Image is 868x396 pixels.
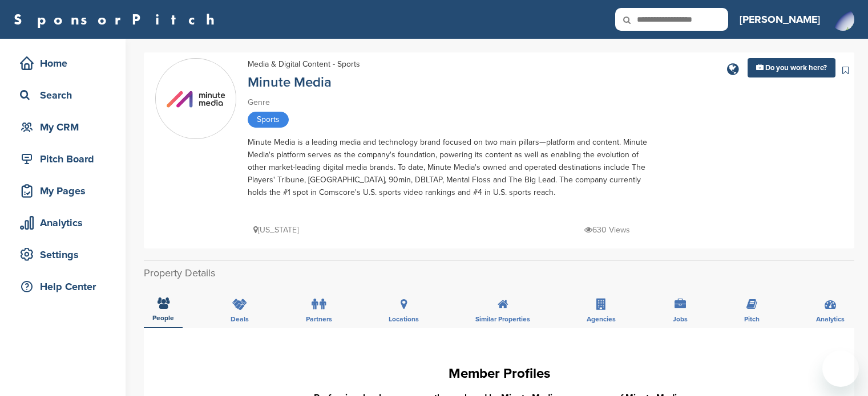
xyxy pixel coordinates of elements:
[475,316,530,322] span: Similar Properties
[17,85,114,105] div: Search
[17,276,114,297] div: Help Center
[389,316,419,322] span: Locations
[253,223,298,237] p: [US_STATE]
[673,316,688,322] span: Jobs
[11,210,114,236] a: Analytics
[587,316,616,322] span: Agencies
[748,58,835,77] a: Do you work here?
[306,316,332,322] span: Partners
[156,62,236,137] img: Sponsorpitch & Minute Media
[765,63,827,72] span: Do you work here?
[17,117,114,137] div: My CRM
[11,273,114,300] a: Help Center
[11,82,114,108] a: Search
[740,11,820,27] h3: [PERSON_NAME]
[17,149,114,169] div: Pitch Board
[144,266,854,281] h2: Property Details
[17,53,114,74] div: Home
[161,364,837,384] h1: Member Profiles
[17,213,114,233] div: Analytics
[816,316,845,322] span: Analytics
[11,242,114,268] a: Settings
[11,114,114,140] a: My CRM
[11,50,114,76] a: Home
[248,58,360,71] div: Media & Digital Content - Sports
[744,316,760,322] span: Pitch
[11,146,114,172] a: Pitch Board
[248,74,332,91] a: Minute Media
[248,96,647,109] div: Genre
[822,350,859,387] iframe: Button to launch messaging window
[740,7,820,32] a: [PERSON_NAME]
[584,223,630,237] p: 630 Views
[14,12,222,27] a: SponsorPitch
[152,315,174,321] span: People
[248,136,647,211] div: Minute Media is a leading media and technology brand focused on two main pillars—platform and con...
[17,244,114,265] div: Settings
[231,316,249,322] span: Deals
[17,181,114,201] div: My Pages
[11,178,114,204] a: My Pages
[248,112,289,128] span: Sports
